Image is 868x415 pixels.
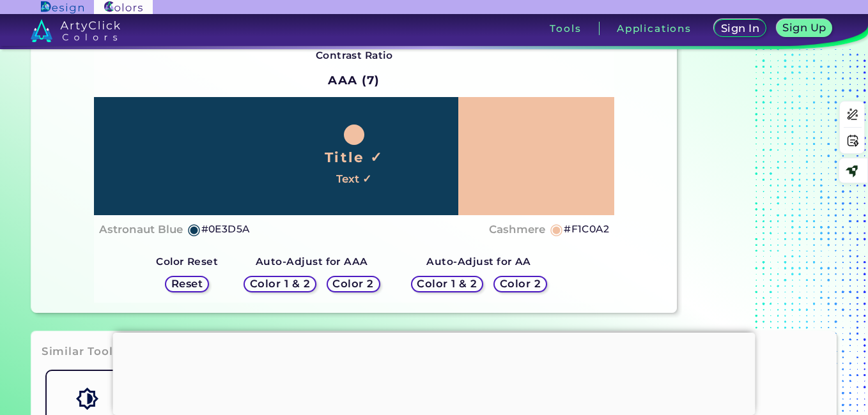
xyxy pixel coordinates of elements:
h3: Tools [550,24,581,33]
a: Sign In [714,19,766,37]
img: icon_color_shades.svg [76,388,98,410]
h5: Sign In [721,23,759,33]
h1: Title ✓ [325,147,384,167]
h5: Sign Up [782,22,826,33]
h4: Text ✓ [336,170,371,188]
h5: Color 1 & 2 [417,278,477,289]
h5: Color 1 & 2 [250,278,310,289]
strong: Auto-Adjust for AA [426,255,531,268]
h3: Similar Tools [42,344,120,359]
h5: Reset [171,278,203,289]
h3: Applications [617,24,692,33]
img: ArtyClick Design logo [41,1,84,13]
h2: AAA (7) [322,66,385,94]
iframe: Advertisement [113,333,756,412]
h5: ◉ [550,222,564,237]
h4: Cashmere [489,220,545,239]
h5: #F1C0A2 [564,221,609,238]
h5: Color 2 [332,278,373,289]
h5: ◉ [187,222,201,237]
img: logo_artyclick_colors_white.svg [31,19,121,42]
strong: Color Reset [156,255,218,268]
h5: #0E3D5A [201,221,250,238]
h5: Color 2 [500,278,541,289]
h4: Astronaut Blue [99,220,183,239]
a: Sign Up [777,19,833,37]
strong: Contrast Ratio [316,49,393,61]
strong: Auto-Adjust for AAA [256,255,368,268]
